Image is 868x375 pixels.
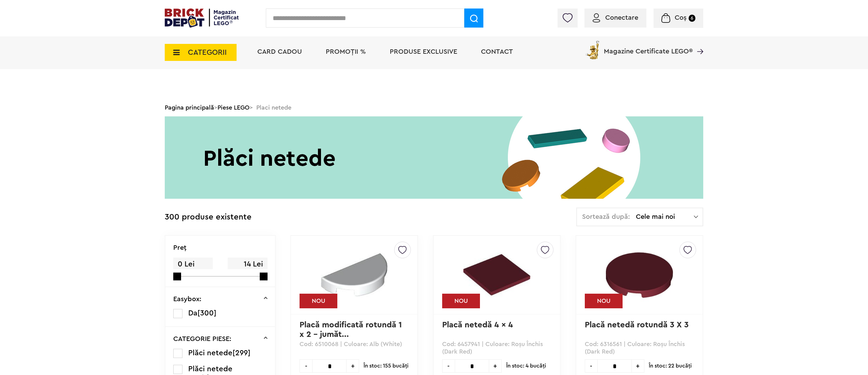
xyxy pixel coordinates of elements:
span: Cele mai noi [636,213,694,220]
span: În stoc: 4 bucăţi [506,359,546,373]
div: NOU [300,294,337,308]
p: Cod: 6316561 | Culoare: Roşu Închis (Dark Red) [585,340,694,356]
span: Sortează după: [582,213,630,220]
div: 300 produse existente [165,208,252,227]
a: Magazine Certificate LEGO® [693,39,703,46]
small: 6 [689,15,695,22]
span: - [300,359,312,373]
span: Coș [675,14,687,21]
div: NOU [585,294,623,308]
a: Produse exclusive [390,48,457,55]
img: Placă modificată rotundă 1 x 2 - jumătate [312,242,397,308]
p: Preţ [173,244,187,251]
span: + [347,359,359,373]
span: În stoc: 155 bucăţi [364,359,408,373]
img: Placă netedă 4 x 4 [454,242,539,308]
p: Cod: 6457941 | Culoare: Roşu Închis (Dark Red) [442,340,551,356]
img: Placă netedă rotundă 3 X 3 [597,242,682,308]
a: Contact [481,48,513,55]
span: 0 Lei [173,258,213,271]
a: Card Cadou [257,48,302,55]
a: Placă netedă rotundă 3 X 3 [585,321,689,329]
p: CATEGORIE PIESE: [173,336,231,342]
div: > > Placi netede [165,99,703,116]
a: Piese LEGO [218,104,250,111]
img: Placi netede [165,116,703,199]
span: Plăci netede [188,349,232,357]
p: Easybox: [173,296,202,303]
a: Placă netedă 4 x 4 [442,321,513,329]
span: + [489,359,502,373]
span: Da [188,309,197,317]
span: [299] [232,349,251,357]
span: CATEGORII [188,49,227,56]
span: Magazine Certificate LEGO® [604,39,693,55]
span: 14 Lei [228,258,267,271]
span: - [442,359,455,373]
span: + [632,359,644,373]
span: Conectare [605,14,638,21]
a: Pagina principală [165,104,214,111]
a: Conectare [593,14,638,21]
a: PROMOȚII % [326,48,366,55]
a: Placă modificată rotundă 1 x 2 - jumăt... [300,321,404,339]
p: Cod: 6510068 | Culoare: Alb (White) [300,340,409,356]
span: În stoc: 22 bucăţi [649,359,692,373]
span: - [585,359,597,373]
div: NOU [442,294,480,308]
span: [300] [197,309,216,317]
